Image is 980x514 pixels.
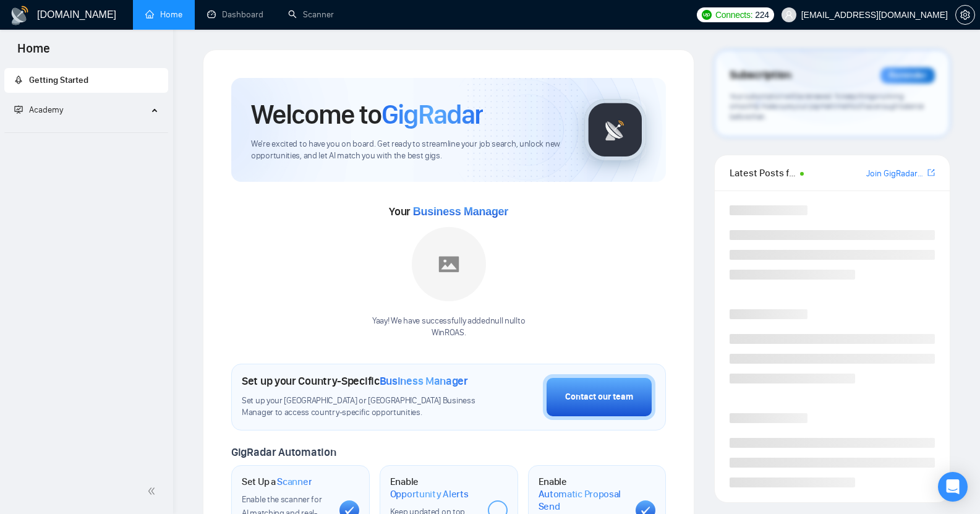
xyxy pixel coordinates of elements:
[7,40,60,66] span: Home
[277,476,312,488] span: Scanner
[413,205,508,218] span: Business Manager
[866,167,925,181] a: Join GigRadar Slack Community
[390,488,469,500] span: Opportunity Alerts
[381,98,483,131] span: GigRadar
[938,472,968,502] div: Open Intercom Messenger
[14,105,23,114] span: fund-projection-screen
[730,92,924,121] span: Your subscription will be renewed. To keep things running smoothly, make sure your payment method...
[389,205,508,218] span: Your
[242,476,312,488] h1: Set Up a
[14,105,63,115] span: Academy
[543,374,655,420] button: Contact our team
[730,165,796,181] span: Latest Posts from the GigRadar Community
[231,445,336,459] span: GigRadar Automation
[755,8,769,22] span: 224
[242,374,468,388] h1: Set up your Country-Specific
[372,327,525,339] p: WinROAS .
[29,75,88,85] span: Getting Started
[29,105,63,115] span: Academy
[539,488,626,512] span: Automatic Proposal Send
[288,9,334,20] a: searchScanner
[927,168,935,178] span: export
[955,10,975,20] a: setting
[242,395,481,419] span: Set up your [GEOGRAPHIC_DATA] or [GEOGRAPHIC_DATA] Business Manager to access country-specific op...
[702,10,712,20] img: upwork-logo.png
[147,485,160,497] span: double-left
[145,9,182,20] a: homeHome
[584,99,646,161] img: gigradar-logo.png
[785,11,793,19] span: user
[956,10,974,20] span: setting
[372,315,525,339] div: Yaay! We have successfully added null null to
[251,139,565,162] span: We're excited to have you on board. Get ready to streamline your job search, unlock new opportuni...
[4,127,168,135] li: Academy Homepage
[565,390,633,404] div: Contact our team
[390,476,478,500] h1: Enable
[251,98,483,131] h1: Welcome to
[207,9,263,20] a: dashboardDashboard
[14,75,23,84] span: rocket
[927,167,935,179] a: export
[955,5,975,25] button: setting
[730,65,791,86] span: Subscription
[715,8,752,22] span: Connects:
[10,6,30,25] img: logo
[539,476,626,512] h1: Enable
[4,68,168,93] li: Getting Started
[880,67,935,84] div: Reminder
[380,374,468,388] span: Business Manager
[412,227,486,301] img: placeholder.png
